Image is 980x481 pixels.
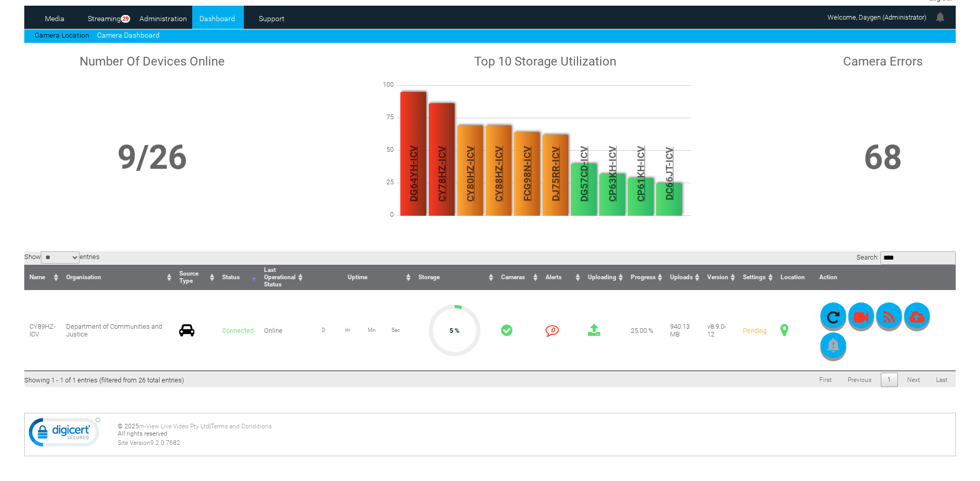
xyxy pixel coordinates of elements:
th: Alerts : activate to sort column ascending [540,265,582,290]
a: Media [29,11,80,26]
span: Uploads [670,274,693,281]
a: Administration [138,11,188,26]
span: DC66JT-ICV [663,109,675,238]
th: Uploads : activate to sort column ascending [665,265,702,290]
span: Min [360,327,383,333]
a: Dashboard [192,11,242,26]
span: CY88HZ-ICV [492,109,504,238]
span: CP61KH-ICV [634,109,646,238]
span: Connected [222,327,254,334]
span: 0 [368,211,399,218]
th: Source Type : activate to sort column ascending [174,265,217,290]
span: Progress [631,274,656,281]
a: 1 [881,373,898,387]
a: First [813,373,838,387]
th: Status : activate to sort column ascending [217,265,259,290]
img: bell24.png [934,11,946,23]
span: Settings [743,274,766,281]
span: Sec [383,327,407,333]
a: Next [900,373,927,387]
img: bell_icon_gray.png [827,338,839,352]
span: CY80HZ-ICV [464,109,476,238]
span: Alerts [546,274,562,281]
span: 9.2.0.7682 [150,439,180,446]
span: Version [707,274,728,281]
h1: 9/26 [28,138,276,177]
a: Last [929,373,954,387]
th: Action [814,265,956,290]
span: Hr [336,327,360,333]
span: 29 [121,15,130,23]
th: Location [775,265,814,290]
i: 0 [546,324,559,337]
span: DG64YH-ICV [407,109,419,238]
h1: 68 [814,138,952,177]
div: © 2025 | All rights reserved [118,423,951,446]
span: 75 [368,113,399,121]
span: 25.00 % [631,327,654,334]
span: Last Operational Status [264,266,295,288]
a: Terms and Conditions [211,423,272,430]
span: Organisation [66,274,101,281]
input: Search: [880,251,956,265]
a: Support [246,11,297,26]
span: Location [781,274,805,281]
span: D [312,327,335,333]
th: Version : activate to sort column ascending [702,265,738,290]
th: Storage : activate to sort column ascending [413,265,496,290]
label: Search: [857,253,956,261]
span: Cameras [501,274,525,281]
span: Pending [743,327,767,334]
th: Organisation : activate to sort column ascending [61,265,174,290]
span: Uptime [348,274,367,281]
span: Welcome, Daygen (Administrator) [828,13,926,21]
th: Name : activate to sort column ascending [24,265,61,290]
a: Previous [841,373,878,387]
span: Name [29,274,45,281]
span: 100 [368,81,399,88]
span: Status [222,274,240,281]
td: v8.9.0-12 [702,290,738,371]
h1: Number Of Devices Online [28,54,276,69]
td: Online [259,290,305,371]
span: 50 [368,146,399,153]
span: CP63KH-ICV [606,109,618,238]
span: Action [819,274,837,281]
span: DG57CD-ICV [578,109,589,238]
span: CY89HZ-ICV [29,323,56,338]
th: Uptime : activate to sort column ascending [305,265,413,290]
span: FCG98N-ICV [521,109,533,238]
span: 25 [368,178,399,186]
td: 940.13 MB [665,290,702,371]
span: CY78HZ-ICV [435,109,447,238]
h1: Camera Errors [814,54,952,69]
select: Showentries [41,251,80,264]
span: DJ75RR-ICV [549,109,561,238]
span: Department of Communities and Justice [66,323,162,338]
span: Source Type [179,270,198,284]
span: Storage [418,274,440,281]
th: Last Operational Status : activate to sort column ascending [259,265,305,290]
h1: Top 10 Storage Utilization [283,54,808,69]
th: Progress : activate to sort column ascending [626,265,665,290]
th: Uploading : activate to sort column ascending [583,265,626,290]
label: Show entries [24,253,100,261]
span: 5 % [449,327,460,334]
th: Settings : activate to sort column ascending [738,265,775,290]
div: Site Version [118,439,951,446]
a: m-View Live Video Pty Ltd [139,423,209,430]
a: Streaming [84,11,125,26]
img: DigiCert Secured Site Seal [28,417,101,452]
span: Uploading [588,274,616,281]
div: Showing 1 - 1 of 1 entries (filtered from 26 total entries) [24,371,184,384]
th: Cameras : activate to sort column ascending [496,265,540,290]
a: Camera Dashboard [97,31,160,39]
a: Camera Location [35,31,89,39]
